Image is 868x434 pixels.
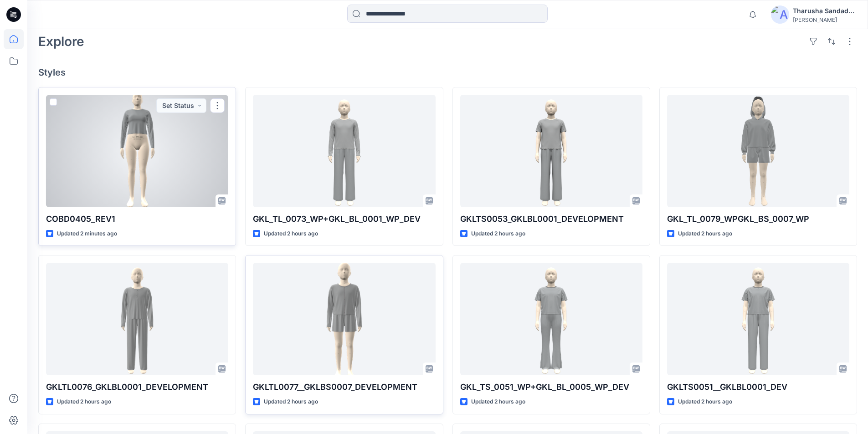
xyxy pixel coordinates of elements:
p: COBD0405_REV1 [46,213,228,225]
a: GKL_TL_0073_WP+GKL_BL_0001_WP_DEV [253,95,435,207]
p: GKL_TS_0051_WP+GKL_BL_0005_WP_DEV [460,381,642,393]
a: GKLTL0077__GKLBS0007_DEVELOPMENT [253,263,435,375]
p: GKL_TL_0079_WPGKL_BS_0007_WP [667,213,849,225]
a: GKL_TL_0079_WPGKL_BS_0007_WP [667,95,849,207]
p: Updated 2 hours ago [678,397,732,407]
p: Updated 2 hours ago [264,397,318,407]
p: GKLTL0077__GKLBS0007_DEVELOPMENT [253,381,435,393]
img: avatar [771,5,789,24]
p: GKLTS0053_GKLBL0001_DEVELOPMENT [460,213,642,225]
div: [PERSON_NAME] [793,16,857,23]
p: Updated 2 hours ago [57,397,111,407]
a: COBD0405_REV1 [46,95,228,207]
p: Updated 2 hours ago [471,397,525,407]
p: GKL_TL_0073_WP+GKL_BL_0001_WP_DEV [253,213,435,225]
a: GKL_TS_0051_WP+GKL_BL_0005_WP_DEV [460,263,642,375]
p: Updated 2 hours ago [678,229,732,239]
p: Updated 2 minutes ago [57,229,117,239]
a: GKLTL0076_GKLBL0001_DEVELOPMENT [46,263,228,375]
a: GKLTS0051__GKLBL0001_DEV [667,263,849,375]
h4: Styles [38,67,857,78]
p: GKLTL0076_GKLBL0001_DEVELOPMENT [46,381,228,393]
a: GKLTS0053_GKLBL0001_DEVELOPMENT [460,95,642,207]
p: Updated 2 hours ago [471,229,525,239]
p: GKLTS0051__GKLBL0001_DEV [667,381,849,393]
p: Updated 2 hours ago [264,229,318,239]
h2: Explore [38,34,84,49]
div: Tharusha Sandadeepa [793,5,857,16]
